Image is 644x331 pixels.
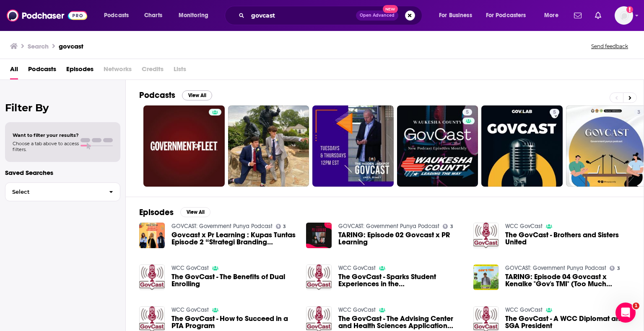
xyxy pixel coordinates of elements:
[544,10,558,21] span: More
[505,315,630,329] a: The GovCast - A WCC Diplomat and SGA President
[550,109,559,115] a: 5
[7,8,87,23] img: Podchaser - Follow, Share and Rate Podcasts
[615,6,633,25] span: Logged in as mindyn
[139,207,210,218] a: EpisodesView All
[615,6,633,25] img: User Profile
[615,6,633,25] button: Show profile menu
[486,10,526,21] span: For Podcasters
[439,10,472,21] span: For Business
[139,207,174,218] h2: Episodes
[179,10,208,21] span: Monitoring
[592,8,605,23] a: Show notifications dropdown
[466,108,469,117] span: 5
[505,306,543,313] a: WCC GovCast
[338,315,463,329] a: The GovCast - The Advising Center and Health Sciences Application Week
[13,132,79,138] span: Want to filter your results?
[174,62,186,80] span: Lists
[338,306,376,313] a: WCC GovCast
[338,264,376,272] a: WCC GovCast
[505,273,630,287] a: TARING: Episode 04 Govcast x Kenalke "Gov's TMI" (Too Much Information)
[462,109,472,115] a: 5
[28,42,49,50] h3: Search
[443,224,453,229] a: 3
[139,90,212,100] a: PodcastsView All
[139,223,165,248] img: Govcast x Pr Learning : Kupas Tuntas Episode 2 “Strategi Branding Organisasi”
[104,62,132,80] span: Networks
[142,62,164,80] span: Credits
[626,6,633,13] svg: Add a profile image
[5,102,120,114] h2: Filter By
[397,105,478,187] a: 5
[171,306,209,313] a: WCC GovCast
[13,141,79,152] span: Choose a tab above to access filters.
[171,273,296,287] a: The GovCast - The Benefits of Dual Enrolling
[505,264,606,272] a: GOVCAST: Government Punya Podcast
[98,9,140,22] button: open menu
[182,90,212,100] button: View All
[5,169,120,177] p: Saved Searches
[505,231,630,246] a: The GovCast - Brothers and Sisters United
[360,13,395,18] span: Open Advanced
[338,231,463,246] a: TARING: Episode 02 Govcast x PR Learning
[553,108,556,117] span: 5
[433,9,483,22] button: open menu
[610,266,620,271] a: 3
[139,90,175,100] h2: Podcasts
[171,231,296,246] a: Govcast x Pr Learning : Kupas Tuntas Episode 2 “Strategi Branding Organisasi”
[139,9,167,22] a: Charts
[637,108,640,117] span: 3
[306,223,332,248] img: TARING: Episode 02 Govcast x PR Learning
[139,264,165,290] img: The GovCast - The Benefits of Dual Enrolling
[144,10,162,21] span: Charts
[306,264,332,290] img: The GovCast - Sparks Student Experiences in the Advising Center
[589,43,631,50] button: Send feedback
[450,225,453,228] span: 3
[633,303,639,309] span: 1
[505,223,543,230] a: WCC GovCast
[356,10,398,21] button: Open AdvancedNew
[617,267,620,270] span: 3
[173,9,219,22] button: open menu
[5,182,120,201] button: Select
[634,109,644,115] a: 3
[28,62,56,80] a: Podcasts
[104,10,129,21] span: Podcasts
[571,8,585,23] a: Show notifications dropdown
[338,273,463,287] span: The GovCast - Sparks Student Experiences in the [GEOGRAPHIC_DATA]
[473,223,499,248] img: The GovCast - Brothers and Sisters United
[473,264,499,290] img: TARING: Episode 04 Govcast x Kenalke "Gov's TMI" (Too Much Information)
[480,9,538,22] button: open menu
[538,9,569,22] button: open menu
[233,6,430,25] div: Search podcasts, credits, & more...
[66,62,93,80] a: Episodes
[615,303,636,323] iframe: Intercom live chat
[338,273,463,287] a: The GovCast - Sparks Student Experiences in the Advising Center
[481,105,563,187] a: 5
[283,225,286,228] span: 3
[5,189,102,195] span: Select
[10,62,18,80] a: All
[338,223,439,230] a: GOVCAST: Government Punya Podcast
[383,5,398,13] span: New
[171,264,209,272] a: WCC GovCast
[59,42,83,50] h3: govcast
[171,223,273,230] a: GOVCAST: Government Punya Podcast
[248,9,356,22] input: Search podcasts, credits, & more...
[171,315,296,329] span: The GovCast - How to Succeed in a PTA Program
[180,207,210,217] button: View All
